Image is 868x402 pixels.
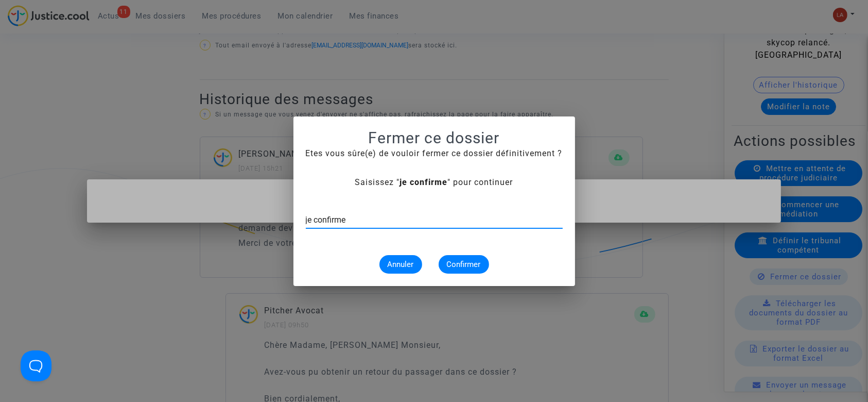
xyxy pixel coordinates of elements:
button: Annuler [379,255,422,274]
span: Annuler [388,260,414,269]
iframe: Help Scout Beacon - Open [21,350,51,381]
span: Confirmer [447,260,481,269]
span: Etes vous sûre(e) de vouloir fermer ce dossier définitivement ? [306,148,563,158]
div: Saisissez " " pour continuer [306,176,563,189]
b: je confirme [400,177,448,187]
h1: Fermer ce dossier [306,129,563,147]
button: Confirmer [439,255,489,274]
